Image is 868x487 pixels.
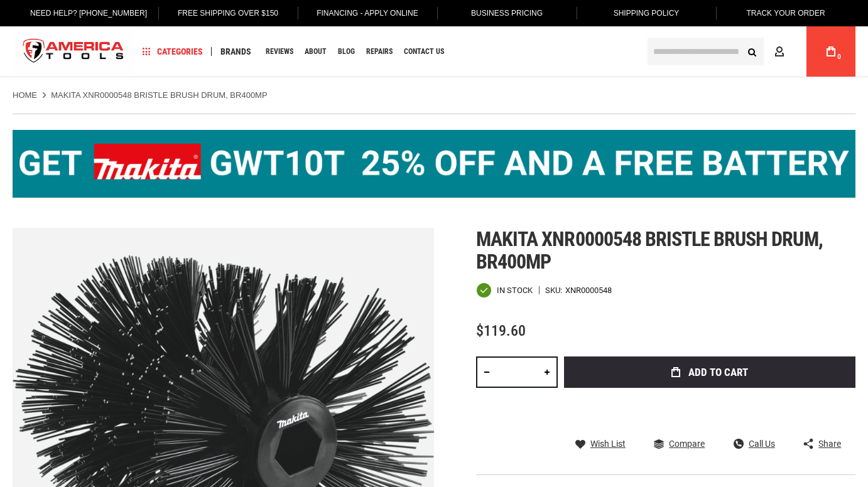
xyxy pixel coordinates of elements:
[564,356,855,388] button: Add to Cart
[740,40,764,63] button: Search
[366,48,393,55] span: Repairs
[688,367,748,378] span: Add to Cart
[614,9,680,18] span: Shipping Policy
[361,43,398,60] a: Repairs
[404,48,444,55] span: Contact Us
[13,28,134,75] img: America Tools
[215,43,257,60] a: Brands
[654,438,705,449] a: Compare
[51,90,267,100] strong: MAKITA XNR0000548 BRISTLE BRUSH DRUM, BR400MP
[13,90,37,101] a: Home
[299,43,332,60] a: About
[819,26,843,77] a: 0
[476,282,533,298] div: Availability
[565,286,612,294] div: XNR0000548
[143,47,203,56] span: Categories
[476,227,822,274] span: Makita xnr0000548 bristle brush drum, br400mp
[266,48,293,55] span: Reviews
[220,47,251,56] span: Brands
[137,43,209,60] a: Categories
[545,286,565,294] strong: SKU
[305,48,327,55] span: About
[476,322,526,340] span: $119.60
[749,439,775,448] span: Call Us
[575,438,626,449] a: Wish List
[13,28,134,75] a: store logo
[260,43,299,60] a: Reviews
[818,439,841,448] span: Share
[332,43,361,60] a: Blog
[837,53,841,60] span: 0
[497,286,533,294] span: In stock
[398,43,450,60] a: Contact Us
[338,48,355,55] span: Blog
[734,438,775,449] a: Call Us
[13,130,855,198] img: BOGO: Buy the Makita® XGT IMpact Wrench (GWT10T), get the BL4040 4ah Battery FREE!
[590,439,626,448] span: Wish List
[669,439,705,448] span: Compare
